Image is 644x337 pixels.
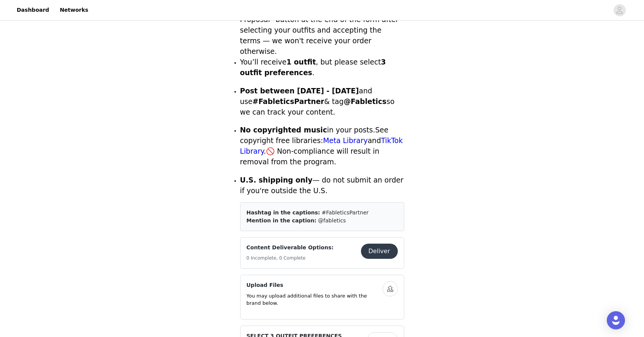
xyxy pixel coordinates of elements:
[12,2,54,19] a: Dashboard
[616,4,623,16] div: avatar
[240,5,399,55] span: by clicking the "Submit Proposal" button at the end of the form after selecting your outfits and ...
[240,126,327,134] strong: No copyrighted music
[247,255,334,261] h5: 0 Incomplete, 0 Complete
[253,98,324,106] strong: #FableticsPartner
[247,209,320,216] span: Hashtag in the captions:
[240,87,395,116] span: and use & tag so we can track your content.
[247,217,316,224] span: Mention in the caption:
[247,292,383,307] p: You may upload additional files to share with the brand below.
[322,209,369,216] span: #FableticsPartner
[361,244,398,259] button: Deliver
[240,176,313,184] strong: U.S. shipping only
[247,244,334,252] h4: Content Deliverable Options:
[240,176,403,195] span: — do not submit an order if you're outside the U.S.
[318,217,346,224] span: @fabletics
[240,87,359,95] strong: Post between [DATE] - [DATE]
[607,311,625,329] div: Open Intercom Messenger
[240,237,404,269] div: Content Deliverable Options:
[240,126,375,134] span: in your posts.
[323,137,368,145] a: Meta Library
[240,58,386,77] span: You’ll receive , but please select .
[240,126,403,155] span: See copyright free libraries: and .
[343,98,386,106] strong: @Fabletics
[286,58,316,66] strong: 1 outfit
[247,281,383,289] h4: Upload Files
[240,147,380,166] span: 🚫 Non-compliance will result in removal from the program.
[55,2,93,19] a: Networks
